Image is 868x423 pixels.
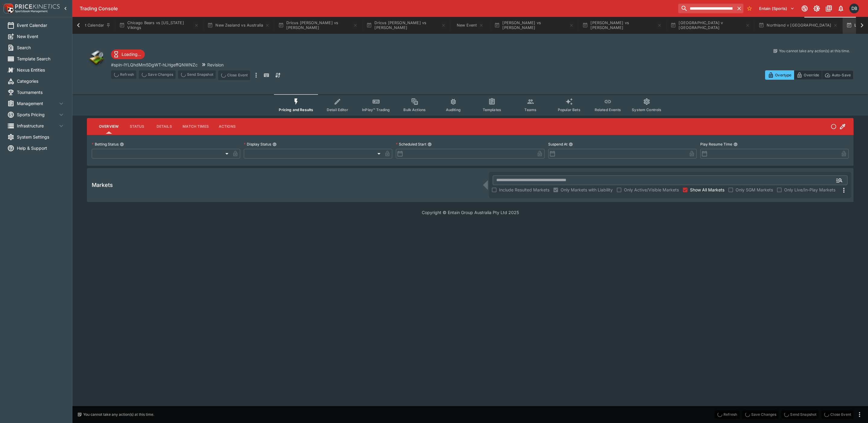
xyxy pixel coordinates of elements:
[451,17,489,34] button: New Event
[123,119,151,134] button: Status
[204,17,273,34] button: New Zealand vs Australia
[784,187,835,193] span: Only Live/In-Play Markets
[207,62,224,68] p: Revision
[745,4,754,13] button: No Bookmarks
[624,187,679,193] span: Only Active/Visible Markets
[700,142,732,147] p: Play Resume Time
[847,2,861,15] button: Daniel Beswick
[363,17,450,34] button: Dricus [PERSON_NAME] vs [PERSON_NAME]
[548,142,568,147] p: Suspend At
[2,2,14,14] img: PriceKinetics Logo
[733,142,738,146] button: Play Resume Time
[87,48,106,68] img: other.png
[92,142,119,147] p: Betting Status
[17,44,65,51] span: Search
[832,72,851,78] p: Auto-Save
[396,142,426,147] p: Scheduled Start
[799,3,810,14] button: Connected to PK
[794,70,822,80] button: Override
[17,145,65,151] span: Help & Support
[579,17,666,34] button: [PERSON_NAME] vs [PERSON_NAME]
[765,70,854,80] div: Start From
[244,142,271,147] p: Display Status
[17,78,65,84] span: Categories
[17,56,65,62] span: Template Search
[765,70,794,80] button: Overtype
[17,67,65,73] span: Nexus Entities
[667,17,754,34] button: [GEOGRAPHIC_DATA] v [GEOGRAPHIC_DATA]
[17,100,58,107] span: Management
[92,181,113,188] h5: Markets
[272,142,277,146] button: Display Status
[595,107,621,112] span: Related Events
[72,209,868,216] p: Copyright © Entain Group Australia Pty Ltd 2025
[15,10,48,13] img: Sportsbook Management
[524,107,536,112] span: Teams
[558,107,580,112] span: Popular Bets
[122,51,141,57] p: Loading...
[17,33,65,40] span: New Event
[483,107,501,112] span: Templates
[849,4,859,13] div: Daniel Beswick
[327,107,348,112] span: Detail Editor
[569,142,573,146] button: Suspend At
[835,3,846,14] button: Notifications
[834,175,845,186] button: Open
[804,72,819,78] p: Override
[274,94,666,116] div: Event type filters
[275,17,361,34] button: Dricus [PERSON_NAME] vs [PERSON_NAME]
[120,142,124,146] button: Betting Status
[779,48,850,54] p: You cannot take any action(s) at this time.
[755,17,841,34] button: Northland v [GEOGRAPHIC_DATA]
[151,119,178,134] button: Details
[17,22,65,28] span: Event Calendar
[690,187,724,193] span: Show All Markets
[362,107,390,112] span: InPlay™ Trading
[279,107,313,112] span: Pricing and Results
[116,17,202,34] button: Chicago Bears vs [US_STATE] Vikings
[775,72,791,78] p: Overtype
[17,89,65,95] span: Tournaments
[632,107,661,112] span: System Controls
[214,119,241,134] button: Actions
[17,123,58,129] span: Infrastructure
[491,17,577,34] button: [PERSON_NAME] vs [PERSON_NAME]
[111,62,198,68] p: Copy To Clipboard
[72,17,114,34] button: Event Calendar
[446,107,461,112] span: Auditing
[823,3,834,14] button: Documentation
[178,119,214,134] button: Match Times
[253,70,260,80] button: more
[678,4,735,13] input: search
[80,5,676,12] div: Trading Console
[755,4,798,13] button: Select Tenant
[856,411,863,418] button: more
[94,119,123,134] button: Overview
[822,70,854,80] button: Auto-Save
[811,3,822,14] button: Toggle light/dark mode
[17,111,58,118] span: Sports Pricing
[83,412,154,417] p: You cannot take any action(s) at this time.
[840,187,847,194] svg: More
[15,4,60,9] img: PriceKinetics
[403,107,426,112] span: Bulk Actions
[561,187,613,193] span: Only Markets with Liability
[499,187,549,193] span: Include Resulted Markets
[17,134,65,140] span: System Settings
[428,142,432,146] button: Scheduled Start
[736,187,773,193] span: Only SGM Markets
